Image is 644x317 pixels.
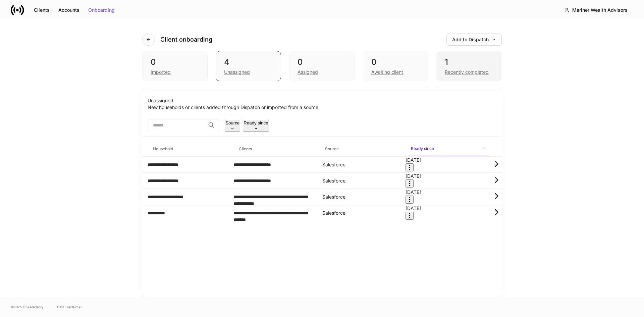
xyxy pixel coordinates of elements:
a: Data Disclaimer [57,304,82,310]
div: 0 [371,57,420,67]
div: 4Unassigned [216,51,281,81]
span: Source [322,142,403,156]
div: Salesforce [322,210,406,216]
p: [DATE] [406,189,491,196]
div: Unassigned [148,97,496,104]
div: 4 [224,57,273,67]
span: Clients [236,142,317,156]
div: 0Imported [142,51,208,81]
div: Clients [34,8,50,12]
div: Recently completed [445,69,489,75]
div: 0Awaiting client [363,51,428,81]
p: [DATE] [406,157,491,163]
div: 0Assigned [289,51,355,81]
p: [DATE] [406,173,491,179]
button: Source [225,120,240,131]
div: Mariner Wealth Advisors [572,8,628,12]
button: Mariner Wealth Advisors [558,4,633,16]
h6: Household [153,146,173,152]
div: Unassigned [224,69,250,75]
div: Ready since [244,120,268,125]
div: Salesforce [322,177,406,184]
span: Household [150,142,231,156]
button: Add to Dispatch [446,34,502,46]
h6: Ready since [411,145,434,152]
p: [DATE] [406,205,491,212]
h6: Source [325,146,339,152]
h4: Client onboarding [160,36,212,44]
div: Assigned [298,69,318,75]
div: 0 [298,57,346,67]
div: Accounts [58,8,79,12]
div: Add to Dispatch [452,37,496,42]
div: Imported [151,69,171,75]
div: Awaiting client [371,69,403,75]
div: 1Recently completed [436,51,502,81]
button: Clients [30,5,54,15]
button: Onboarding [84,5,119,15]
div: Salesforce [322,194,406,200]
button: Accounts [54,5,84,15]
div: New households or clients added through Dispatch or imported from a source. [148,104,496,111]
div: 1 [445,57,493,67]
div: 0 [151,57,199,67]
div: Salesforce [322,161,406,168]
div: Onboarding [88,8,115,12]
div: Source [225,120,239,125]
span: Ready since [408,142,489,156]
h6: Clients [239,146,252,152]
button: Ready since [243,120,269,131]
span: © 2025 OneAdvisory [11,304,44,310]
